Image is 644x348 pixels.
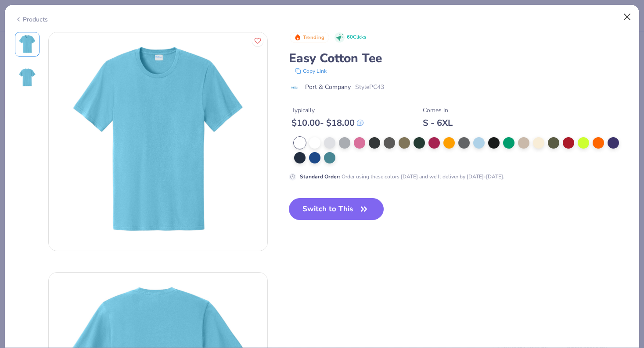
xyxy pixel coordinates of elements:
[423,106,453,115] div: Comes In
[303,35,324,40] span: Trending
[347,34,366,41] span: 60 Clicks
[355,82,384,92] span: Style PC43
[17,34,38,55] img: Front
[15,15,48,24] div: Products
[423,117,453,128] div: S - 6XL
[252,35,263,46] button: Like
[300,173,340,180] strong: Standard Order :
[291,106,363,115] div: Typically
[291,117,363,128] div: $ 10.00 - $ 18.00
[305,82,351,92] span: Port & Company
[49,32,267,251] img: Front
[619,9,636,25] button: Close
[294,34,301,41] img: Trending sort
[17,67,38,88] img: Back
[300,173,504,181] div: Order using these colors [DATE] and we'll deliver by [DATE]-[DATE].
[289,84,301,91] img: brand logo
[289,50,630,67] div: Easy Cotton Tee
[292,67,329,75] button: copy to clipboard
[290,32,329,43] button: Badge Button
[289,198,384,220] button: Switch to This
